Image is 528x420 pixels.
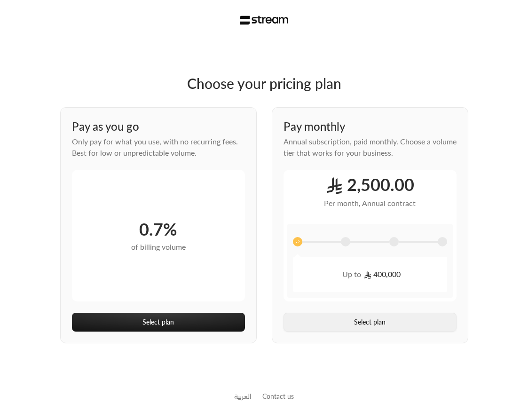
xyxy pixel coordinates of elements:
span: 400,000 [364,269,401,280]
div: Pay as you go [72,119,245,136]
button: Contact us [262,391,294,401]
button: Select plan [284,313,457,332]
div: Annual subscription, paid monthly. Choose a volume tier that works for your business. [284,136,457,170]
div: Per month, Annual contract [324,198,416,209]
div: of billing volume [131,241,186,253]
button: Select plan [72,313,245,332]
a: Contact us [262,392,294,400]
div: Only pay for what you use, with no recurring fees. Best for low or unpredictable volume. [72,136,245,170]
div: 0.7% [139,219,177,239]
img: Stream Logo [240,16,288,25]
div: Choose your pricing plan [60,74,468,92]
div: 2,500.00 [326,174,414,196]
a: العربية [234,388,251,405]
span: Up to [339,269,364,280]
div: Pay monthly [284,119,457,136]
